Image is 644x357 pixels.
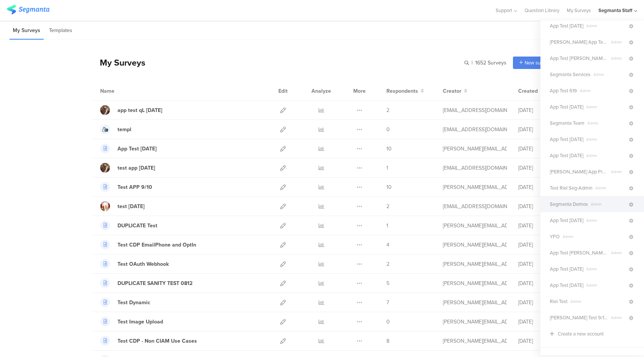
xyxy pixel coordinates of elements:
[443,164,507,172] div: eliran@segmanta.com
[518,241,563,249] div: [DATE]
[100,317,163,326] a: Test Image Upload
[592,185,628,191] span: Admin
[550,168,608,175] span: Riel App Prod Test 11/14
[100,240,196,250] a: Test CDP EmailPhone and OptIn
[608,315,628,320] span: Admin
[443,87,467,95] button: Creator
[100,336,197,346] a: Test CDP - Non CIAM Use Cases
[443,337,507,345] div: raymund@segmanta.com
[100,259,169,269] a: Test OAuth Webhook
[518,337,563,345] div: [DATE]
[608,250,628,256] span: Admin
[100,163,155,173] a: test app [DATE]
[100,221,157,230] a: DUPLICATE Test
[100,144,157,153] a: App Test [DATE]
[386,222,388,230] span: 1
[583,153,628,158] span: Admin
[583,218,628,223] span: Admin
[386,337,389,345] span: 8
[386,145,392,153] span: 10
[92,56,145,69] div: My Surveys
[550,298,568,305] span: Riel Test
[100,105,162,115] a: app test qL [DATE]
[118,260,169,268] div: Test OAuth Webhook
[46,22,76,40] li: Templates
[100,182,152,192] a: Test APP 9/10
[443,299,507,306] div: raymund@segmanta.com
[443,279,507,287] div: raymund@segmanta.com
[443,87,461,95] span: Creator
[443,260,507,268] div: riel@segmanta.com
[518,260,563,268] div: [DATE]
[550,282,583,289] span: App Test 4.8.24
[550,136,583,143] span: App Test 7/9/24
[583,282,628,288] span: Admin
[100,87,145,95] div: Name
[386,318,390,326] span: 0
[443,145,507,153] div: riel@segmanta.com
[550,249,608,256] span: App Test Riel 6.4.24
[100,124,131,134] a: templ
[584,120,628,126] span: Admin
[7,5,49,14] img: segmanta logo
[518,183,563,191] div: [DATE]
[550,103,583,110] span: App Test 3.24.25
[386,202,389,210] span: 2
[558,330,604,337] div: Create a new account
[550,184,592,192] span: Test Riel Seg-Admin
[443,222,507,230] div: riel@segmanta.com
[386,260,389,268] span: 2
[443,318,507,326] div: raymund@segmanta.com
[550,152,583,159] span: App Test 2.28.24
[608,39,628,45] span: Admin
[550,22,583,29] span: App Test 2/8/24
[496,7,512,14] span: Support
[525,59,549,66] span: New survey
[470,59,474,67] span: |
[351,81,368,100] div: More
[518,299,563,306] div: [DATE]
[443,241,507,249] div: riel@segmanta.com
[550,233,560,240] span: YPO
[100,278,192,288] a: DUPLICATE SANITY TEST 0812
[583,266,628,272] span: Admin
[100,297,150,307] a: Test Dynamic
[118,106,162,114] div: app test qL wed 10 sep
[118,279,192,287] div: DUPLICATE SANITY TEST 0812
[275,81,291,100] div: Edit
[550,55,608,62] span: App Test Riel 10.07.24
[518,87,544,95] button: Created
[443,183,507,191] div: raymund@segmanta.com
[583,104,628,110] span: Admin
[518,106,563,114] div: [DATE]
[386,126,390,133] span: 0
[118,183,152,191] div: Test APP 9/10
[386,279,389,287] span: 5
[9,22,44,40] li: My Surveys
[118,222,157,230] div: DUPLICATE Test
[550,217,583,224] span: App Test 7.23.24
[550,120,584,127] span: Segmanta Team
[518,279,563,287] div: [DATE]
[118,145,157,153] div: App Test 9.10.25
[310,81,333,100] div: Analyze
[386,106,389,114] span: 2
[386,164,388,172] span: 1
[386,241,389,249] span: 4
[550,71,591,78] span: Segmanta Services
[118,126,131,133] div: templ
[518,164,563,172] div: [DATE]
[550,201,588,208] span: Segmanta Demos
[518,145,563,153] div: [DATE]
[386,183,392,191] span: 10
[118,299,150,306] div: Test Dynamic
[518,318,563,326] div: [DATE]
[550,38,608,46] span: Riel App Test - 1/10/24
[550,265,583,273] span: App Test 4.30.24
[608,169,628,175] span: Admin
[386,87,418,95] span: Respondents
[518,87,538,95] span: Created
[118,202,145,210] div: test 9.10.25
[386,87,424,95] button: Respondents
[591,72,628,77] span: Admin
